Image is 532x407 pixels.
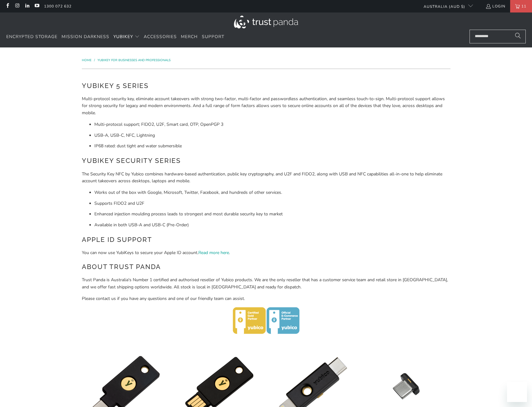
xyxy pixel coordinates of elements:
a: Login [485,3,505,10]
span: Mission Darkness [62,34,109,40]
a: YubiKey for Businesses and Professionals [97,58,171,62]
p: The Security Key NFC by Yubico combines hardware-based authentication, public key cryptography, a... [82,171,450,185]
span: Merch [181,34,198,40]
a: Trust Panda Australia on Facebook [5,4,10,9]
iframe: Button to launch messaging window [507,382,527,402]
p: Please contact us if you have any questions and one of our friendly team can assist. [82,295,450,302]
span: Home [82,58,92,62]
li: USB-A, USB-C, NFC, Lightning [94,132,450,139]
button: Search [510,30,526,43]
a: Mission Darkness [62,30,109,44]
a: Merch [181,30,198,44]
a: Trust Panda Australia on YouTube [34,4,39,9]
span: / [94,58,95,62]
li: Works out of the box with Google, Microsoft, Twitter, Facebook, and hundreds of other services. [94,189,450,196]
p: Multi-protocol security key, eliminate account takeovers with strong two-factor, multi-factor and... [82,96,450,116]
p: You can now use YubiKeys to secure your Apple ID account. . [82,249,450,256]
summary: YubiKey [113,30,140,44]
img: Trust Panda Australia [234,16,298,28]
a: Accessories [144,30,177,44]
h2: YubiKey Security Series [82,156,450,166]
span: Support [202,34,224,40]
a: Trust Panda Australia on LinkedIn [24,4,30,9]
input: Search... [470,30,526,43]
li: IP68 rated: dust tight and water submersible [94,143,450,150]
a: Encrypted Storage [6,30,57,44]
nav: Translation missing: en.navigation.header.main_nav [6,30,224,44]
p: Trust Panda is Australia's Number 1 certified and authorised reseller of Yubico products. We are ... [82,277,450,291]
h2: About Trust Panda [82,262,450,272]
li: Enhanced injection moulding process leads to strongest and most durable security key to market [94,211,450,218]
a: Home [82,58,92,62]
span: Encrypted Storage [6,34,57,40]
li: Supports FIDO2 and U2F [94,200,450,207]
a: Trust Panda Australia on Instagram [14,4,20,9]
li: Available in both USB-A and USB-C (Pre-Order) [94,222,450,228]
span: Accessories [144,34,177,40]
a: 1300 072 632 [44,3,72,10]
h2: YubiKey 5 Series [82,81,450,91]
span: YubiKey [113,34,133,40]
h2: Apple ID Support [82,235,450,245]
li: Multi-protocol support; FIDO2, U2F, Smart card, OTP, OpenPGP 3 [94,121,450,128]
a: Read more here [198,250,229,256]
a: Support [202,30,224,44]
